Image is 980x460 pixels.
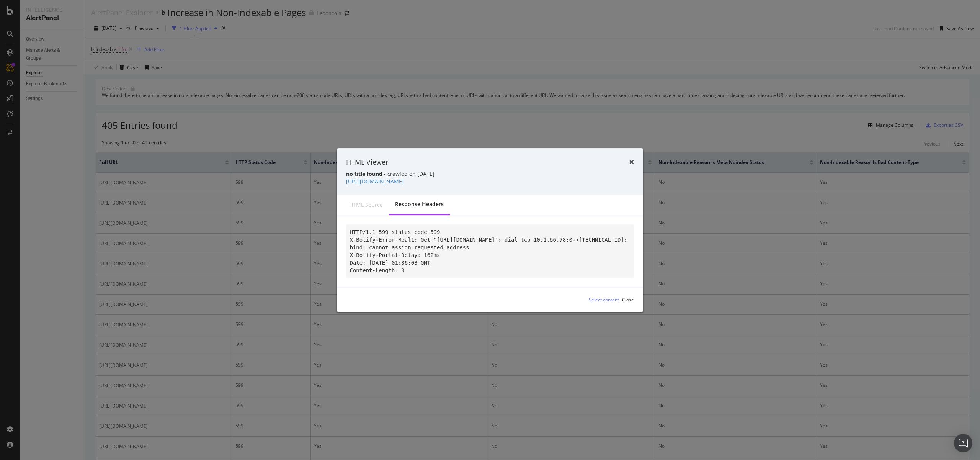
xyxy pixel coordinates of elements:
[629,157,634,167] div: times
[622,293,634,306] button: Close
[350,229,630,273] code: HTTP/1.1 599 status code 599 X-Botify-Error-Real1: Get "[URL][DOMAIN_NAME]": dial tcp 10.1.66.78:...
[349,201,383,209] div: HTML source
[395,200,444,208] div: Response Headers
[346,170,382,177] strong: no title found
[346,170,634,178] div: - crawled on [DATE]
[346,157,388,167] div: HTML Viewer
[954,434,972,452] div: Open Intercom Messenger
[622,296,634,303] div: Close
[346,178,404,185] a: [URL][DOMAIN_NAME]
[337,148,643,312] div: modal
[583,293,619,306] button: Select content
[589,296,619,303] div: Select content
